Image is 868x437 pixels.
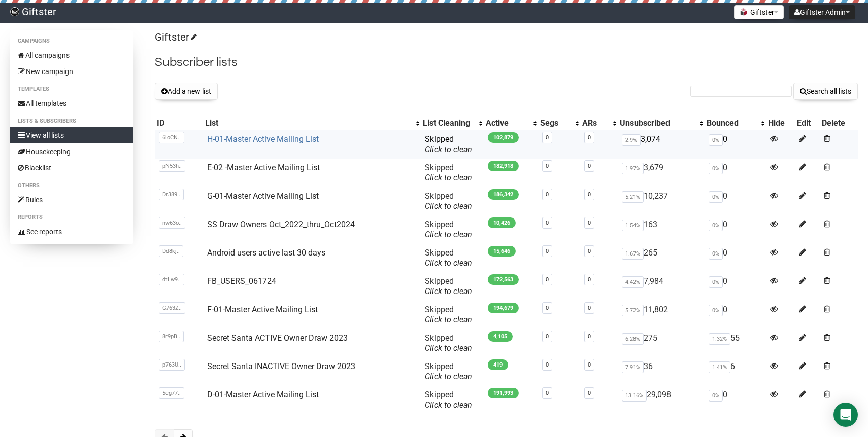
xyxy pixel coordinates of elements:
div: ID [157,118,201,128]
a: See reports [10,224,133,240]
td: 6 [705,357,766,386]
button: Giftster [734,5,784,19]
a: 0 [588,191,591,198]
a: 0 [546,361,549,368]
div: Delete [822,118,856,128]
td: 0 [705,244,766,272]
span: Skipped [425,134,472,154]
span: 0% [709,276,723,288]
th: Edit: No sort applied, sorting is disabled [795,116,820,130]
span: 4,105 [488,331,513,342]
a: H-01-Master Active Mailing List [207,134,319,144]
span: 5.72% [622,305,644,316]
span: nw63o.. [159,217,185,229]
span: 1.54% [622,220,644,231]
a: Housekeeping [10,143,133,160]
a: SS Draw Owners Oct_2022_thru_Oct2024 [207,220,355,229]
td: 3,074 [618,130,705,159]
span: Skipped [425,305,472,324]
span: 13.16% [622,390,647,402]
th: ARs: No sort applied, activate to apply an ascending sort [580,116,618,130]
td: 0 [705,159,766,187]
a: 0 [546,390,549,396]
li: Templates [10,83,133,95]
h2: Subscriber lists [155,53,858,71]
span: 0% [709,305,723,316]
span: 7.91% [622,361,644,373]
span: 0% [709,163,723,174]
a: Secret Santa INACTIVE Owner Draw 2023 [207,361,355,371]
a: Blacklist [10,160,133,176]
a: 0 [546,163,549,169]
span: 0% [709,134,723,146]
div: Bounced [707,118,756,128]
span: 191,993 [488,388,519,398]
li: Reports [10,211,133,224]
a: D-01-Master Active Mailing List [207,390,319,399]
span: 10,426 [488,217,516,228]
a: 0 [588,248,591,254]
span: 6.28% [622,333,644,345]
div: Unsubscribed [620,118,694,128]
a: Rules [10,192,133,208]
li: Others [10,179,133,192]
div: Segs [540,118,570,128]
span: Skipped [425,191,472,211]
td: 0 [705,301,766,329]
a: 0 [546,276,549,283]
a: Click to clean [425,372,472,381]
span: 1.67% [622,248,644,260]
a: All campaigns [10,47,133,63]
div: List [205,118,411,128]
span: 0% [709,220,723,231]
span: p763U.. [159,359,185,371]
span: 1.32% [709,333,730,345]
td: 0 [705,215,766,244]
td: 10,237 [618,187,705,215]
span: Skipped [425,220,472,239]
span: 4.42% [622,276,644,288]
a: 0 [546,333,549,340]
td: 7,984 [618,272,705,301]
a: View all lists [10,127,133,143]
span: Skipped [425,390,472,410]
td: 265 [618,244,705,272]
span: 102,879 [488,132,519,143]
a: Click to clean [425,230,472,239]
a: 0 [588,134,591,141]
span: 0% [709,390,723,402]
th: List: No sort applied, activate to apply an ascending sort [203,116,421,130]
img: e72572de92c0695bfc811ae3db612f34 [10,7,19,16]
a: Click to clean [425,315,472,324]
a: 0 [588,276,591,283]
a: 0 [588,333,591,340]
td: 36 [618,357,705,386]
th: Hide: No sort applied, sorting is disabled [766,116,795,130]
span: 6loCN.. [159,132,184,143]
a: 0 [546,248,549,254]
span: G763Z.. [159,302,185,314]
div: Edit [797,118,818,128]
a: Click to clean [425,343,472,353]
a: Giftster [155,31,195,43]
td: 275 [618,329,705,357]
a: 0 [588,305,591,311]
div: Open Intercom Messenger [833,403,858,427]
span: Skipped [425,248,472,268]
span: 5eg77.. [159,387,184,399]
td: 163 [618,215,705,244]
th: ID: No sort applied, sorting is disabled [155,116,203,130]
span: 15,646 [488,246,516,257]
span: 194,679 [488,303,519,313]
a: All templates [10,95,133,112]
span: Skipped [425,361,472,381]
button: Add a new list [155,83,218,100]
button: Search all lists [793,83,858,100]
a: G-01-Master Active Mailing List [207,191,319,201]
span: 8r9pB.. [159,331,184,342]
span: 2.9% [622,134,641,146]
span: Skipped [425,163,472,183]
div: Hide [768,118,793,128]
a: FB_USERS_061724 [207,276,276,286]
span: 172,563 [488,274,519,285]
